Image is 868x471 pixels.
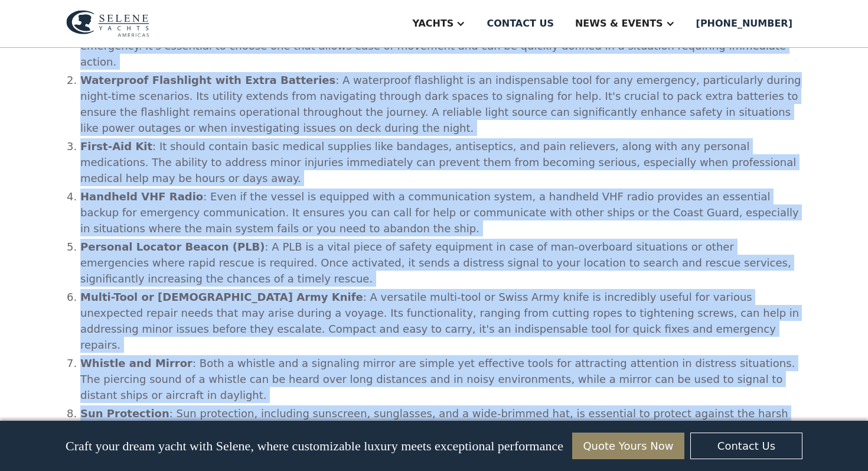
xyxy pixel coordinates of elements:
strong: Handheld VHF Radio [80,190,203,203]
strong: Multi-Tool or [DEMOGRAPHIC_DATA] Army Knife [80,291,363,303]
li: : It should contain basic medical supplies like bandages, antiseptics, and pain relievers, along ... [80,138,802,186]
div: News & EVENTS [575,17,663,31]
p: Craft your dream yacht with Selene, where customizable luxury meets exceptional performance [66,438,563,454]
strong: Waterproof Flashlight with Extra Batteries [80,74,335,86]
div: Contact us [487,17,554,31]
li: : Both a whistle and a signaling mirror are simple yet effective tools for attracting attention i... [80,355,802,403]
strong: Whistle and Mirror [80,357,192,369]
strong: First-Aid Kit [80,140,152,152]
li: : Even if the vessel is equipped with a communication system, a handheld VHF radio provides an es... [80,189,802,236]
a: Contact Us [690,433,802,459]
a: Quote Yours Now [572,433,684,459]
li: : A waterproof flashlight is an indispensable tool for any emergency, particularly during night-t... [80,72,802,136]
img: logo [66,10,149,37]
div: [PHONE_NUMBER] [696,17,792,31]
strong: Personal Locator Beacon (PLB) [80,241,265,253]
strong: Sun Protection [80,407,169,420]
li: : A versatile multi-tool or Swiss Army knife is incredibly useful for various unexpected repair n... [80,289,802,353]
li: : Sun protection, including sunscreen, sunglasses, and a wide-brimmed hat, is essential to protec... [80,405,802,453]
li: : A PLB is a vital piece of safety equipment in case of man-overboard situations or other emergen... [80,239,802,287]
div: Yachts [412,17,453,31]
